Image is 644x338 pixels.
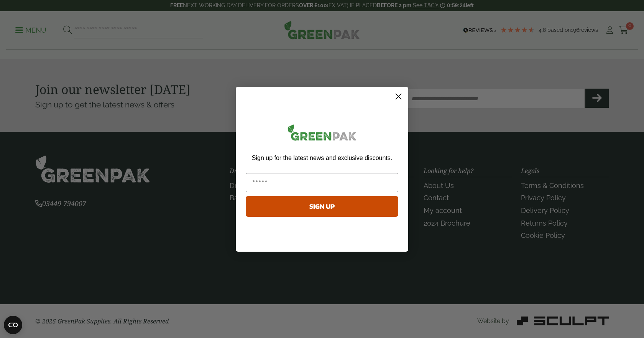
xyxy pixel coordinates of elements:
button: Open CMP widget [4,316,22,334]
button: SIGN UP [246,196,398,217]
img: greenpak_logo [246,121,398,147]
span: Sign up for the latest news and exclusive discounts. [252,155,392,161]
button: Close dialog [392,90,405,103]
input: Email [246,173,398,192]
